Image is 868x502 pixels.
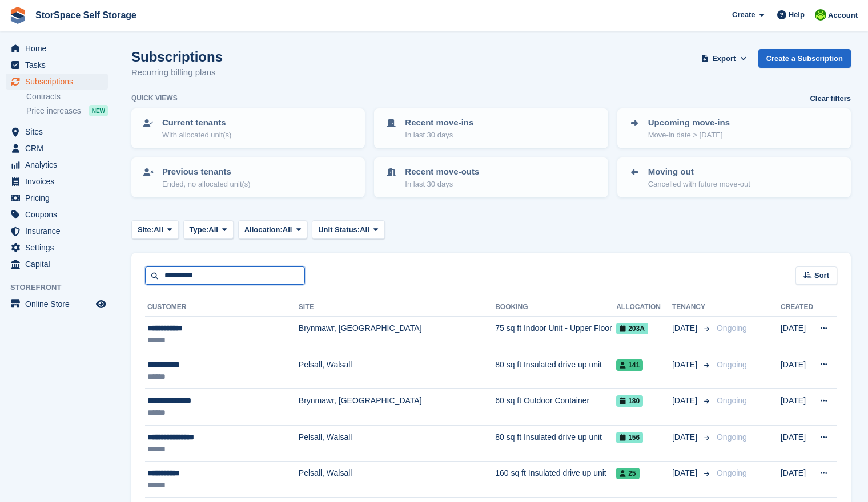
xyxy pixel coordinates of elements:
[717,360,747,369] span: Ongoing
[618,159,850,196] a: Moving out Cancelled with future move-out
[208,224,218,236] span: All
[717,396,747,405] span: Ongoing
[89,105,108,116] div: NEW
[672,431,700,443] span: [DATE]
[25,140,94,156] span: CRM
[616,468,639,479] span: 25
[132,159,364,196] a: Previous tenants Ended, no allocated unit(s)
[648,165,750,179] p: Moving out
[781,461,813,498] td: [DATE]
[25,173,94,189] span: Invoices
[25,41,94,56] span: Home
[405,129,473,141] p: In last 30 days
[318,224,360,236] span: Unit Status:
[717,432,747,442] span: Ongoing
[495,461,616,498] td: 160 sq ft Insulated drive up unit
[25,74,94,90] span: Subscriptions
[618,110,850,147] a: Upcoming move-ins Move-in date > [DATE]
[781,425,813,461] td: [DATE]
[299,353,495,389] td: Pelsall, Walsall
[672,298,712,317] th: Tenancy
[6,223,108,239] a: menu
[616,323,648,334] span: 203a
[781,298,813,317] th: Created
[145,298,299,317] th: Customer
[131,220,179,239] button: Site: All
[495,353,616,389] td: 80 sq ft Insulated drive up unit
[94,297,108,311] a: Preview store
[154,224,163,236] span: All
[781,317,813,353] td: [DATE]
[814,270,829,281] span: Sort
[25,240,94,256] span: Settings
[495,298,616,317] th: Booking
[815,9,826,21] img: paul catt
[25,256,94,272] span: Capital
[131,93,178,103] h6: Quick views
[789,9,805,21] span: Help
[162,165,251,179] p: Previous tenants
[190,224,209,236] span: Type:
[312,220,384,239] button: Unit Status: All
[495,425,616,461] td: 80 sq ft Insulated drive up unit
[162,129,231,141] p: With allocated unit(s)
[672,322,700,334] span: [DATE]
[162,179,251,190] p: Ended, no allocated unit(s)
[648,116,730,129] p: Upcoming move-ins
[25,190,94,206] span: Pricing
[25,223,94,239] span: Insurance
[162,116,231,129] p: Current tenants
[26,104,108,117] a: Price increases NEW
[495,317,616,353] td: 75 sq ft Indoor Unit - Upper Floor
[25,57,94,73] span: Tasks
[31,6,141,25] a: StorSpace Self Storage
[10,282,114,293] span: Storefront
[699,49,749,68] button: Export
[183,220,234,239] button: Type: All
[6,173,108,189] a: menu
[9,7,26,24] img: stora-icon-8386f47178a22dfd0bd8f6a31ec36ba5ce8667c1dd55bd0f319d3a0aa187defe.svg
[616,395,643,407] span: 180
[299,461,495,498] td: Pelsall, Walsall
[648,179,750,190] p: Cancelled with future move-out
[781,389,813,426] td: [DATE]
[132,110,364,147] a: Current tenants With allocated unit(s)
[6,124,108,140] a: menu
[758,49,851,68] a: Create a Subscription
[26,106,81,116] span: Price increases
[781,353,813,389] td: [DATE]
[672,395,700,407] span: [DATE]
[299,425,495,461] td: Pelsall, Walsall
[6,190,108,206] a: menu
[672,359,700,371] span: [DATE]
[238,220,308,239] button: Allocation: All
[405,165,479,179] p: Recent move-outs
[25,157,94,173] span: Analytics
[138,224,154,236] span: Site:
[717,323,747,333] span: Ongoing
[495,389,616,426] td: 60 sq ft Outdoor Container
[6,74,108,90] a: menu
[6,240,108,256] a: menu
[648,129,730,141] p: Move-in date > [DATE]
[828,10,858,21] span: Account
[131,66,223,79] p: Recurring billing plans
[405,116,473,129] p: Recent move-ins
[131,49,223,64] h1: Subscriptions
[25,207,94,222] span: Coupons
[6,296,108,312] a: menu
[6,207,108,222] a: menu
[375,159,606,196] a: Recent move-outs In last 30 days
[616,298,672,317] th: Allocation
[616,359,643,371] span: 141
[616,432,643,443] span: 156
[732,9,755,21] span: Create
[299,317,495,353] td: Brynmawr, [GEOGRAPHIC_DATA]
[810,93,851,104] a: Clear filters
[375,110,606,147] a: Recent move-ins In last 30 days
[360,224,369,236] span: All
[717,468,747,477] span: Ongoing
[712,53,736,64] span: Export
[6,57,108,73] a: menu
[299,298,495,317] th: Site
